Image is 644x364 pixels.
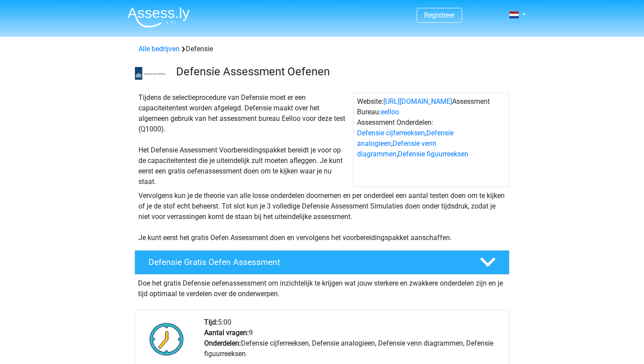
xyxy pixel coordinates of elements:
a: [URL][DOMAIN_NAME] [383,97,452,106]
h4: Defensie Gratis Oefen Assessment [149,257,466,267]
a: Registreer [424,11,455,19]
a: Defensie cijferreeksen [357,129,425,137]
img: Assessly [127,7,190,28]
a: Alle bedrijven [138,45,180,53]
b: Aantal vragen: [204,329,249,337]
a: Defensie venn diagrammen [357,139,436,158]
a: eelloo [381,108,399,116]
div: Vervolgens kun je de theorie van alle losse onderdelen doornemen en per onderdeel een aantal test... [135,191,509,243]
div: Doe het gratis Defensie oefenassessment om inzichtelijk te krijgen wat jouw sterkere en zwakkere ... [134,275,510,299]
a: Defensie Gratis Oefen Assessment [131,250,513,275]
div: Tijdens de selectieprocedure van Defensie moet er een capaciteitentest worden afgelegd. Defensie ... [135,92,353,187]
h3: Defensie Assessment Oefenen [176,65,502,78]
b: Tijd: [204,318,218,326]
a: Defensie analogieen [357,129,453,148]
div: Defensie [135,44,509,54]
b: Onderdelen: [204,339,241,347]
img: Klok [145,317,189,361]
div: Website: Assessment Bureau: Assessment Onderdelen: , , , [353,92,509,187]
a: Defensie figuurreeksen [398,150,468,158]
